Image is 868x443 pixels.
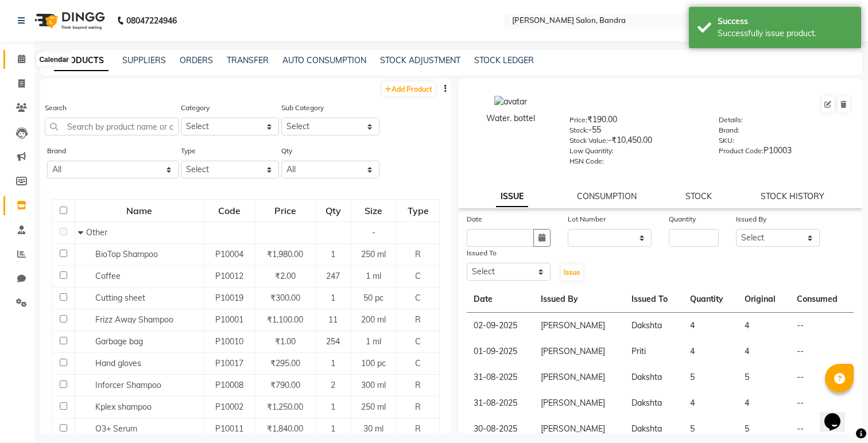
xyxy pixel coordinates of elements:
[126,5,177,37] b: 08047224946
[415,271,421,281] span: C
[568,214,606,224] label: Lot Number
[95,314,173,325] span: Frizz Away Shampoo
[790,390,854,416] td: --
[352,200,396,221] div: Size
[331,402,335,412] span: 1
[738,286,790,313] th: Original
[380,55,460,65] a: STOCK ADJUSTMENT
[180,55,213,65] a: ORDERS
[215,314,243,325] span: P10001
[669,214,696,224] label: Quantity
[122,55,166,65] a: SUPPLIERS
[569,135,608,146] label: Stock Value:
[569,125,588,135] label: Stock:
[738,390,790,416] td: 4
[382,81,435,96] a: Add Product
[267,423,303,434] span: ₹1,840.00
[683,313,738,339] td: 4
[415,423,421,434] span: R
[361,314,386,325] span: 200 ml
[181,146,196,156] label: Type
[683,286,738,313] th: Quantity
[564,268,580,277] span: Issue
[215,249,243,259] span: P10004
[397,200,439,221] div: Type
[95,423,137,434] span: O3+ Serum
[331,358,335,368] span: 1
[415,380,421,390] span: R
[534,416,625,442] td: [PERSON_NAME]
[45,118,179,135] input: Search by product name or code
[790,286,854,313] th: Consumed
[45,103,67,113] label: Search
[328,314,338,325] span: 11
[625,339,683,364] td: Priti
[467,390,534,416] td: 31-08-2025
[415,402,421,412] span: R
[47,146,66,156] label: Brand
[215,271,243,281] span: P10012
[738,313,790,339] td: 4
[467,339,534,364] td: 01-09-2025
[95,271,121,281] span: Coffee
[790,313,854,339] td: --
[275,271,296,281] span: ₹2.00
[494,96,527,108] img: avatar
[534,339,625,364] td: [PERSON_NAME]
[719,145,851,161] div: P10003
[415,314,421,325] span: R
[415,336,421,347] span: C
[569,156,604,166] label: HSN Code:
[205,200,254,221] div: Code
[270,380,300,390] span: ₹790.00
[29,5,108,37] img: logo
[790,339,854,364] td: --
[215,293,243,303] span: P10019
[361,380,386,390] span: 300 ml
[467,286,534,313] th: Date
[282,55,366,65] a: AUTO CONSUMPTION
[474,55,534,65] a: STOCK LEDGER
[683,390,738,416] td: 4
[790,364,854,390] td: --
[36,53,71,67] div: Calendar
[215,336,243,347] span: P10010
[415,293,421,303] span: C
[496,186,528,207] a: ISSUE
[467,248,497,258] label: Issued To
[467,214,482,224] label: Date
[76,200,203,221] div: Name
[625,416,683,442] td: Dakshta
[215,423,243,434] span: P10011
[86,227,107,238] span: Other
[95,358,141,368] span: Hand gloves
[363,423,383,434] span: 30 ml
[331,293,335,303] span: 1
[326,271,340,281] span: 247
[625,286,683,313] th: Issued To
[95,380,161,390] span: Inforcer Shampoo
[366,271,381,281] span: 1 ml
[569,124,702,140] div: -55
[267,402,303,412] span: ₹1,250.00
[685,191,712,201] a: STOCK
[534,313,625,339] td: [PERSON_NAME]
[470,112,552,125] div: Water. bottel
[95,402,152,412] span: Kplex shampoo
[270,358,300,368] span: ₹295.00
[683,339,738,364] td: 4
[719,146,764,156] label: Product Code:
[95,249,158,259] span: BioTop Shampoo
[569,115,587,125] label: Price:
[738,339,790,364] td: 4
[719,125,739,135] label: Brand:
[683,416,738,442] td: 5
[95,336,143,347] span: Garbage bag
[569,134,702,150] div: -₹10,450.00
[361,358,386,368] span: 100 pc
[738,416,790,442] td: 5
[270,293,300,303] span: ₹300.00
[467,416,534,442] td: 30-08-2025
[534,286,625,313] th: Issued By
[467,364,534,390] td: 31-08-2025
